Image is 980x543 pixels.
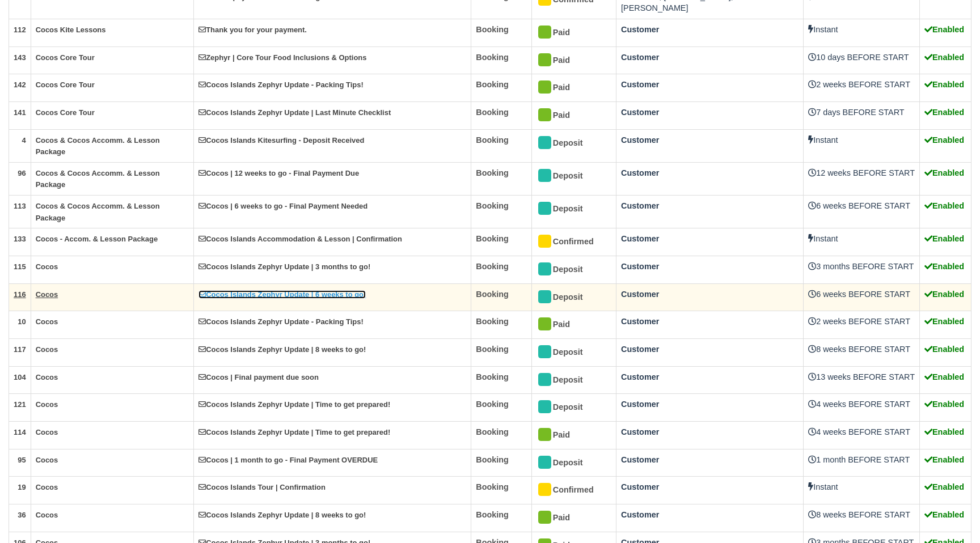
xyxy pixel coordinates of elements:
strong: Booking [476,400,509,409]
strong: Enabled [924,317,964,326]
a: Cocos [36,290,58,299]
a: Cocos [36,428,58,436]
strong: Enabled [924,482,964,491]
a: Cocos [36,262,58,271]
strong: Enabled [924,400,964,409]
td: 2 weeks BEFORE START [804,311,920,339]
td: 4 weeks BEFORE START [804,394,920,422]
strong: Enabled [924,168,964,177]
strong: Enabled [924,345,964,354]
strong: Customer [621,262,659,271]
strong: Enabled [924,290,964,299]
strong: Enabled [924,53,964,62]
a: 113 [14,202,26,210]
td: Instant [804,477,920,504]
a: Cocos [36,373,58,381]
strong: Booking [476,108,509,117]
a: 133 [14,235,26,243]
a: Cocos Islands Zephyr Update | 8 weeks to go! [198,345,366,354]
strong: Enabled [924,427,964,436]
strong: Booking [476,455,509,464]
a: Cocos Islands Zephyr Update - Packing Tips! [198,317,364,326]
a: Cocos Islands Zephyr Update | 6 weeks to go! [198,290,366,299]
a: 142 [14,80,26,89]
a: Cocos [36,511,58,519]
a: Cocos Islands Zephyr Update | Time to get prepared! [198,428,390,436]
div: Deposit [537,261,602,279]
a: Cocos Core Tour [36,53,95,62]
a: Cocos - Accom. & Lesson Package [36,235,158,243]
strong: Booking [476,80,509,89]
a: Cocos Islands Zephyr Update | 8 weeks to go! [198,511,366,519]
a: Zephyr | Core Tour Food Inclusions & Options [198,53,366,62]
strong: Customer [621,25,659,34]
td: 10 days BEFORE START [804,46,920,74]
a: Cocos & Cocos Accomm. & Lesson Package [36,202,160,222]
a: 95 [18,456,26,464]
strong: Customer [621,168,659,177]
strong: Customer [621,201,659,210]
td: Instant [804,228,920,256]
a: 116 [14,290,26,299]
a: Cocos Kite Lessons [36,26,106,34]
strong: Enabled [924,108,964,117]
div: Deposit [537,289,602,307]
a: 4 [22,136,26,145]
div: Paid [537,509,602,527]
td: 12 weeks BEFORE START [804,162,920,195]
a: 10 [18,317,26,326]
strong: Booking [476,372,509,381]
strong: Enabled [924,25,964,34]
div: Deposit [537,371,602,389]
a: Cocos | 1 month to go - Final Payment OVERDUE [198,456,378,464]
strong: Enabled [924,201,964,210]
a: Cocos & Cocos Accomm. & Lesson Package [36,169,160,189]
div: Paid [537,316,602,334]
a: 115 [14,262,26,271]
strong: Customer [621,427,659,436]
a: Cocos [36,317,58,326]
strong: Customer [621,400,659,409]
a: Thank you for your payment. [198,26,307,34]
a: Cocos Islands Zephyr Update - Packing Tips! [198,80,364,89]
strong: Customer [621,510,659,519]
a: 141 [14,108,26,117]
td: Instant [804,129,920,162]
strong: Customer [621,135,659,145]
div: Deposit [537,454,602,472]
strong: Booking [476,25,509,34]
strong: Booking [476,135,509,145]
td: 6 weeks BEFORE START [804,283,920,311]
a: Cocos [36,345,58,354]
a: 96 [18,169,26,177]
strong: Customer [621,317,659,326]
td: 8 weeks BEFORE START [804,504,920,532]
a: Cocos [36,400,58,409]
a: Cocos | 12 weeks to go - Final Payment Due [198,169,359,177]
strong: Booking [476,345,509,354]
strong: Customer [621,53,659,62]
strong: Customer [621,80,659,89]
a: Cocos Islands Kitesurfing - Deposit Received [198,136,364,145]
strong: Booking [476,510,509,519]
a: 143 [14,53,26,62]
strong: Booking [476,201,509,210]
td: Instant [804,19,920,46]
a: Cocos Islands Zephyr Update | Time to get prepared! [198,400,390,409]
strong: Enabled [924,455,964,464]
td: 7 days BEFORE START [804,102,920,130]
a: Cocos Islands Zephyr Update | 3 months to go! [198,262,370,271]
strong: Booking [476,290,509,299]
a: Cocos | Final payment due soon [198,373,319,381]
strong: Booking [476,482,509,491]
a: 114 [14,428,26,436]
strong: Customer [621,108,659,117]
strong: Customer [621,290,659,299]
strong: Enabled [924,234,964,243]
div: Deposit [537,398,602,417]
strong: Customer [621,372,659,381]
strong: Customer [621,345,659,354]
strong: Customer [621,455,659,464]
a: Cocos Core Tour [36,80,95,89]
strong: Enabled [924,80,964,89]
